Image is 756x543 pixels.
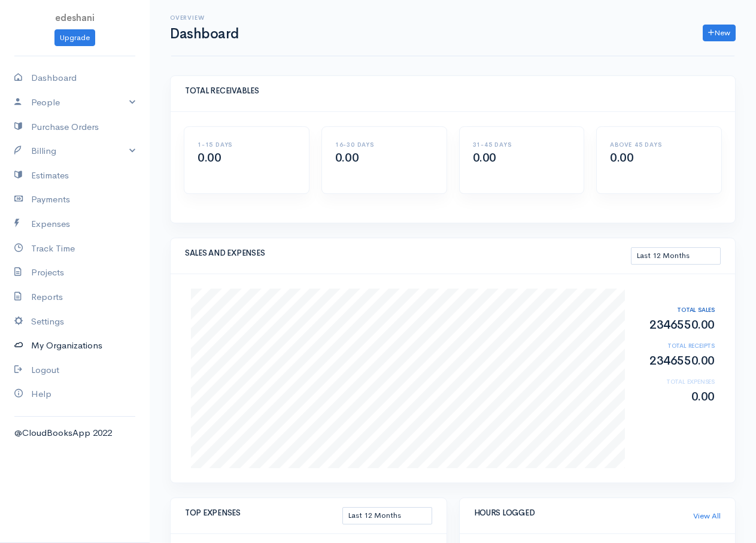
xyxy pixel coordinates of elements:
h6: 31-45 DAYS [473,141,571,148]
div: @CloudBooksApp 2022 [14,426,135,440]
h6: 16-30 DAYS [335,141,433,148]
span: edeshani [55,12,95,23]
h6: Overview [170,14,239,21]
h6: TOTAL EXPENSES [637,378,715,385]
a: New [703,25,736,42]
span: 0.00 [473,150,496,165]
h2: 2346550.00 [637,354,715,368]
h5: TOTAL RECEIVABLES [185,87,721,95]
span: 0.00 [198,150,221,165]
h6: 1-15 DAYS [198,141,296,148]
span: 0.00 [610,150,633,165]
h6: TOTAL SALES [637,307,715,313]
h2: 0.00 [637,390,715,404]
h5: TOP EXPENSES [185,509,342,517]
span: 0.00 [335,150,359,165]
a: Upgrade [54,29,95,47]
h5: HOURS LOGGED [474,509,694,517]
h6: TOTAL RECEIPTS [637,342,715,349]
h1: Dashboard [170,26,239,41]
h5: SALES AND EXPENSES [185,249,631,257]
a: View All [693,510,721,522]
h6: ABOVE 45 DAYS [610,141,708,148]
h2: 2346550.00 [637,318,715,332]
